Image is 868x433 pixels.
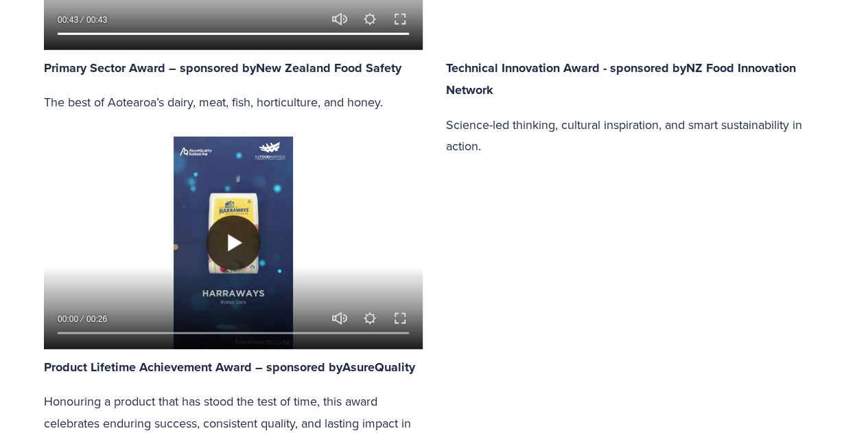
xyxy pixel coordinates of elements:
[58,30,409,39] input: Seek
[256,59,401,76] a: New Zealand Food Safety
[446,59,686,77] strong: Technical Innovation Award - sponsored by
[446,59,799,99] a: NZ Food Innovation Network
[44,91,423,113] p: The best of Aotearoa’s dairy, meat, fish, horticulture, and honey.
[44,358,342,376] strong: Product Lifetime Achievement Award – sponsored by
[206,215,261,270] button: Play
[342,358,415,376] strong: AsureQuality
[82,312,110,326] div: Duration
[446,114,825,157] p: Science-led thinking, cultural inspiration, and smart sustainability in action.
[58,13,82,27] div: Current time
[342,358,415,375] a: AsureQuality
[58,329,409,338] input: Seek
[82,13,110,27] div: Duration
[44,59,256,77] strong: Primary Sector Award – sponsored by
[58,312,82,326] div: Current time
